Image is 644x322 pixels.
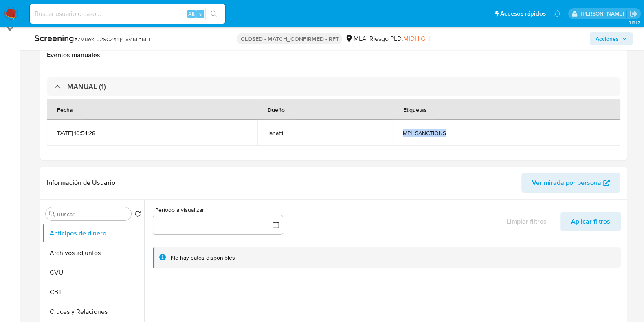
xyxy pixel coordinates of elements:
span: 3.161.2 [628,19,640,26]
div: MANUAL (1) [47,77,620,96]
button: Anticipos de dinero [42,224,144,243]
span: Riesgo PLD: [369,34,429,43]
span: Acciones [596,32,619,45]
div: Dueño [258,100,295,119]
span: llanatti [267,129,383,137]
span: [DATE] 10:54:28 [57,129,248,137]
div: MLA [345,34,366,43]
span: Ver mirada por persona [532,173,601,193]
div: Fecha [47,100,83,119]
h1: Información de Usuario [47,179,115,187]
button: Archivos adjuntos [42,243,144,263]
button: Acciones [590,32,633,45]
span: MPI_SANCTIONS [403,129,610,137]
a: Salir [629,9,638,18]
button: Volver al orden por defecto [134,211,141,220]
span: s [199,10,202,18]
button: Buscar [49,211,55,217]
p: CLOSED - MATCH_CONFIRMED - RFT [237,33,342,44]
h1: Eventos manuales [47,51,620,59]
p: federico.pizzingrilli@mercadolibre.com [580,10,626,18]
b: Screening [34,31,74,44]
span: # 7MuexFJ29CZe4j4I8vjMjnMH [74,35,150,43]
input: Buscar usuario o caso... [30,9,225,19]
button: Ver mirada por persona [521,173,620,193]
span: MIDHIGH [403,34,429,43]
button: search-icon [205,8,222,20]
span: Accesos rápidos [500,9,546,18]
button: CVU [42,263,144,282]
h3: MANUAL (1) [67,82,106,91]
span: Alt [188,10,195,18]
a: Notificaciones [554,10,561,17]
button: Cruces y Relaciones [42,302,144,322]
input: Buscar [57,211,128,218]
button: CBT [42,282,144,302]
div: Etiquetas [393,100,437,119]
